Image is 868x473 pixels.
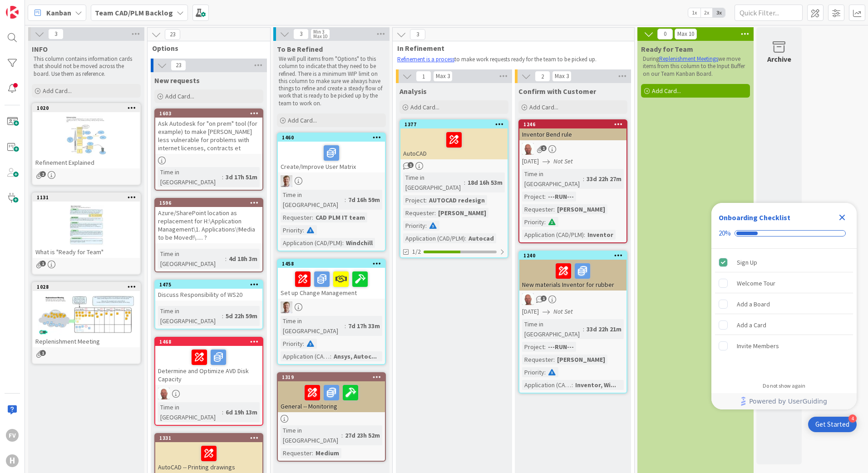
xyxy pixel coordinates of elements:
[155,346,262,385] div: Determine and Optimize AVD Disk Capacity
[715,315,853,335] div: Add a Card is incomplete.
[155,434,262,442] div: 1331
[155,442,262,473] div: AutoCAD -- Printing drawings
[719,212,790,223] div: Onboarding Checklist
[584,324,624,334] div: 33d 22h 21m
[434,208,436,218] span: :
[711,249,857,376] div: Checklist items
[171,60,186,71] span: 23
[346,321,382,331] div: 7d 17h 33m
[155,338,262,385] div: 1468Determine and Optimize AVD Disk Capacity
[410,103,439,111] span: Add Card...
[522,342,544,352] div: Project
[553,157,573,165] i: Not Set
[281,351,330,361] div: Application (CAD/PLM)
[32,192,141,275] a: 1131What is "Ready for Team"
[519,128,626,140] div: Inventor Bend rule
[222,172,223,182] span: :
[573,380,618,390] div: Inventor, Wi...
[427,195,487,205] div: AUTOCAD redesign
[159,339,262,345] div: 1468
[281,448,312,458] div: Requester
[425,221,427,231] span: :
[715,336,853,356] div: Invite Members is incomplete.
[155,289,262,301] div: Discuss Responsibility of WS20
[544,217,546,227] span: :
[546,342,576,352] div: ---RUN---
[572,380,573,390] span: :
[281,301,292,313] img: BO
[700,8,713,17] span: 2x
[6,454,19,467] div: H
[584,174,624,184] div: 33d 22h 27m
[737,257,757,268] div: Sign Up
[281,238,342,248] div: Application (CAD/PLM)
[293,29,309,39] span: 3
[278,373,385,412] div: 1319General -- Monitoring
[158,388,170,399] img: RK
[519,251,626,291] div: 1240New materials Inventor for rubber
[397,55,454,63] a: Refinement is a process
[278,268,385,299] div: Set up Change Management
[37,284,140,290] div: 1028
[343,430,382,440] div: 27d 23h 52m
[281,225,303,235] div: Priority
[277,44,323,54] span: To Be Refined
[33,335,140,347] div: Replenishment Meeting
[282,134,385,141] div: 1460
[397,56,624,63] p: to make work requests ready for the team to be picked up.
[715,294,853,314] div: Add a Board is incomplete.
[281,212,312,222] div: Requester
[32,103,141,185] a: 1020Refinement Explained
[40,350,46,356] span: 1
[165,92,194,100] span: Add Card...
[155,199,262,243] div: 1596Azure/SharePoint location as replacement for H:\Application Management\1. Applications\!Media...
[425,195,427,205] span: :
[227,254,260,264] div: 4d 18h 3m
[34,55,139,78] p: This column contains information cards that should not be moved across the board. Use them as ref...
[6,429,19,442] div: FV
[522,230,584,240] div: Application (CAD/PLM)
[546,192,576,202] div: ---RUN---
[155,338,262,346] div: 1468
[223,311,260,321] div: 5d 22h 59m
[641,44,693,54] span: Ready for Team
[158,249,225,269] div: Time in [GEOGRAPHIC_DATA]
[519,120,626,140] div: 1246Inventor Bend rule
[155,281,262,301] div: 1475Discuss Responsibility of WS20
[159,110,262,117] div: 1603
[37,105,140,111] div: 1020
[159,200,262,206] div: 1596
[466,233,496,243] div: Autocad
[281,425,341,445] div: Time in [GEOGRAPHIC_DATA]
[688,8,700,17] span: 1x
[529,103,558,111] span: Add Card...
[40,261,46,266] span: 1
[848,414,857,423] div: 4
[158,167,222,187] div: Time in [GEOGRAPHIC_DATA]
[313,34,327,39] div: Max 10
[278,133,385,172] div: 1460Create/Improve User Matrix
[403,221,425,231] div: Priority
[32,282,141,364] a: 1028Replenishment Meeting
[584,230,585,240] span: :
[815,420,849,429] div: Get Started
[312,448,313,458] span: :
[33,193,140,202] div: 1131
[715,273,853,293] div: Welcome Tour is incomplete.
[657,29,673,39] span: 0
[555,204,607,214] div: [PERSON_NAME]
[643,55,748,78] p: During we move items from this column to the Input Buffer on our Team Kanban Board.
[519,251,626,260] div: 1240
[403,172,464,192] div: Time in [GEOGRAPHIC_DATA]
[522,319,583,339] div: Time in [GEOGRAPHIC_DATA]
[544,342,546,352] span: :
[282,374,385,380] div: 1319
[303,339,304,349] span: :
[737,340,779,351] div: Invite Members
[408,162,414,168] span: 1
[155,109,262,154] div: 1603Ask Autodesk for "on prem" tool (for example) to make [PERSON_NAME] less vulnerable for probl...
[312,212,313,222] span: :
[464,177,465,187] span: :
[555,74,569,79] div: Max 3
[154,337,263,426] a: 1468Determine and Optimize AVD Disk CapacityRKTime in [GEOGRAPHIC_DATA]:6d 19h 13m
